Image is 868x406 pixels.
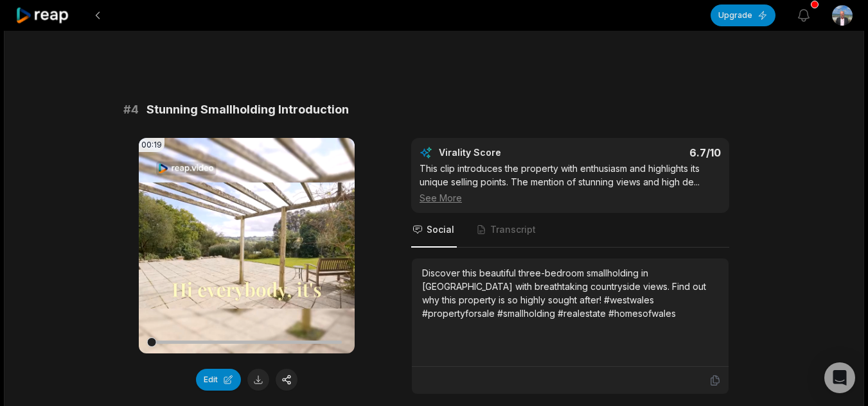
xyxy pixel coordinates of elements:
div: Open Intercom Messenger [824,362,855,393]
span: Stunning Smallholding Introduction [146,101,349,119]
span: Transcript [490,223,536,236]
div: Discover this beautiful three-bedroom smallholding in [GEOGRAPHIC_DATA] with breathtaking country... [422,266,718,320]
div: See More [420,191,721,205]
button: Edit [196,369,241,391]
span: Social [427,223,454,236]
button: Upgrade [711,4,775,26]
nav: Tabs [411,213,729,248]
span: # 4 [123,101,139,119]
video: Your browser does not support mp4 format. [139,138,355,353]
div: Virality Score [439,146,577,159]
div: 6.7 /10 [583,146,722,159]
div: This clip introduces the property with enthusiasm and highlights its unique selling points. The m... [420,162,721,205]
